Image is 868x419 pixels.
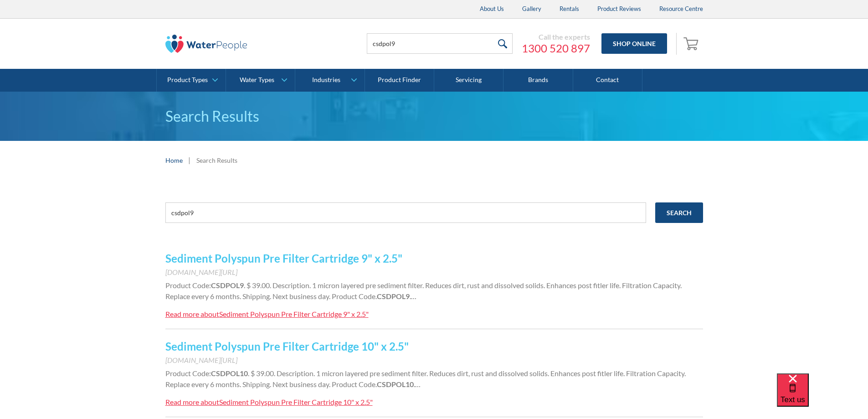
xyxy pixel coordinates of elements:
[165,369,211,378] span: Product Code:
[165,398,219,406] div: Read more about
[434,69,503,92] a: Servicing
[165,35,247,53] img: The Water People
[681,33,703,55] a: Open empty cart
[219,310,369,318] div: Sediment Polyspun Pre Filter Cartridge 9" x 2.5"
[165,281,211,290] span: Product Code:
[165,369,686,388] span: . $ 39.00. Description. 1 micron layered pre sediment filter. Reduces dirt, rust and dissolved so...
[219,398,373,406] div: Sediment Polyspun Pre Filter Cartridge 10" x 2.5"
[165,155,183,165] a: Home
[601,33,667,54] a: Shop Online
[165,267,703,278] div: [DOMAIN_NAME][URL]
[683,36,701,51] img: shopping cart
[165,397,373,408] a: Read more aboutSediment Polyspun Pre Filter Cartridge 10" x 2.5"
[165,355,703,366] div: [DOMAIN_NAME][URL]
[240,76,274,84] div: Water Types
[367,33,513,54] input: Search products
[187,155,192,166] div: |
[211,281,244,290] strong: CSDPOL9
[165,281,682,300] span: . $ 39.00. Description. 1 micron layered pre sediment filter. Reduces dirt, rust and dissolved so...
[522,32,590,41] div: Call the experts
[226,69,295,92] a: Water Types
[157,69,226,92] a: Product Types
[211,369,248,378] strong: CSDPOL10
[410,292,411,300] span: .
[655,202,703,223] input: Search
[165,105,703,127] h1: Search Results
[165,340,409,353] a: Sediment Polyspun Pre Filter Cartridge 10" x 2.5"
[312,76,340,84] div: Industries
[415,380,421,388] span: …
[165,310,219,318] div: Read more about
[365,69,434,92] a: Product Finder
[165,202,646,223] input: e.g. chilled water cooler
[414,380,415,388] span: .
[777,373,868,419] iframe: podium webchat widget bubble
[165,252,402,265] a: Sediment Polyspun Pre Filter Cartridge 9" x 2.5"
[167,76,208,84] div: Product Types
[295,69,364,92] a: Industries
[165,309,369,320] a: Read more aboutSediment Polyspun Pre Filter Cartridge 9" x 2.5"
[377,380,414,388] strong: CSDPOL10
[573,69,642,92] a: Contact
[503,69,573,92] a: Brands
[196,155,237,165] div: Search Results
[522,41,590,55] a: 1300 520 897
[411,292,416,300] span: …
[377,292,410,300] strong: CSDPOL9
